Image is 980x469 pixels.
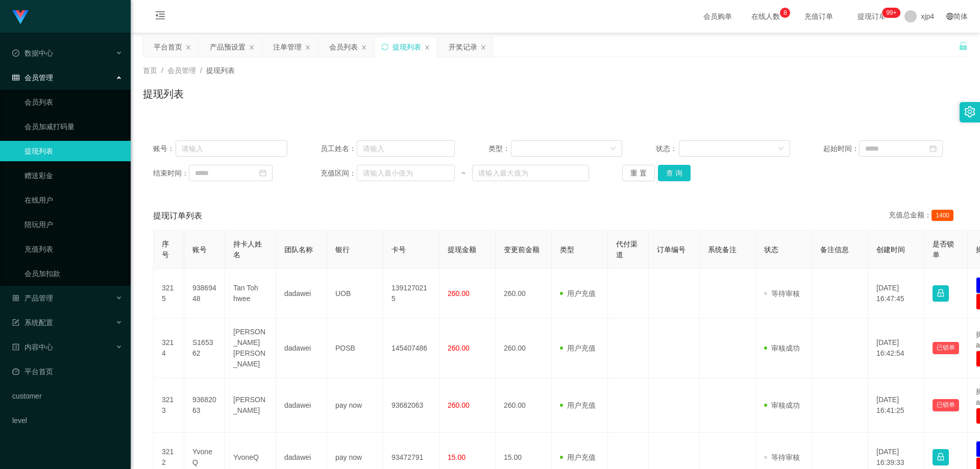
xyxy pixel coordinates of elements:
[783,8,787,18] p: 8
[327,378,383,433] td: pay now
[143,66,157,75] span: 首页
[184,269,225,318] td: 93869448
[329,37,358,57] div: 会员列表
[932,210,953,221] span: 1400
[391,245,406,254] span: 卡号
[176,140,287,157] input: 请输入
[560,245,574,254] span: 类型
[929,145,937,152] i: 图标: calendar
[823,143,859,154] span: 起始时间：
[225,318,276,378] td: [PERSON_NAME] [PERSON_NAME]
[12,410,122,431] a: level
[153,210,202,222] span: 提现订单列表
[24,116,122,137] a: 会员加减打码量
[560,401,596,409] span: 用户充值
[764,344,800,352] span: 审核成功
[868,318,924,378] td: [DATE] 16:42:54
[622,165,655,181] button: 重 置
[12,361,122,382] a: 图标: dashboard平台首页
[383,378,439,433] td: 93682063
[154,269,184,318] td: 3215
[12,386,122,406] a: customer
[162,240,169,259] span: 序号
[12,343,19,351] i: 图标: profile
[746,13,785,20] span: 在线人数
[472,165,589,181] input: 请输入最大值为
[321,143,356,154] span: 员工姓名：
[560,344,596,352] span: 用户充值
[357,165,455,181] input: 请输入最小值为
[206,66,235,75] span: 提现列表
[780,8,790,18] sup: 8
[764,453,800,461] span: 等待审核
[383,269,439,318] td: 1391270215
[12,49,53,57] span: 数据中心
[327,269,383,318] td: UOB
[143,1,178,33] i: 图标: menu-fold
[764,289,800,298] span: 等待审核
[153,143,176,154] span: 账号：
[868,378,924,433] td: [DATE] 16:41:25
[616,240,638,259] span: 代付渠道
[24,214,122,235] a: 陪玩用户
[448,344,470,352] span: 260.00
[959,41,968,51] i: 图标: unlock
[12,318,53,327] span: 系统配置
[658,165,691,181] button: 查 询
[357,140,455,157] input: 请输入
[12,73,53,82] span: 会员管理
[852,13,891,20] span: 提现订单
[448,245,476,254] span: 提现金额
[24,239,122,259] a: 充值列表
[933,449,949,465] button: 图标: lock
[225,269,276,318] td: Tan Toh hwee
[192,245,207,254] span: 账号
[480,44,486,51] i: 图标: close
[167,66,196,75] span: 会员管理
[424,44,430,51] i: 图标: close
[778,145,784,153] i: 图标: down
[276,318,327,378] td: dadawei
[393,37,421,57] div: 提现列表
[335,245,350,254] span: 银行
[161,66,163,75] span: /
[448,289,470,298] span: 260.00
[24,263,122,284] a: 会员加扣款
[327,318,383,378] td: POSB
[249,44,255,51] i: 图标: close
[154,37,182,57] div: 平台首页
[12,343,53,351] span: 内容中心
[321,168,356,179] span: 充值区间：
[233,240,262,259] span: 持卡人姓名
[946,13,953,20] i: 图标: global
[284,245,313,254] span: 团队名称
[933,399,959,411] button: 已锁单
[882,8,900,18] sup: 195
[383,318,439,378] td: 145407486
[143,86,184,102] h1: 提现列表
[708,245,737,254] span: 系统备注
[964,106,975,117] i: 图标: setting
[448,453,465,461] span: 15.00
[273,37,302,57] div: 注单管理
[889,210,958,222] div: 充值总金额：
[933,285,949,302] button: 图标: lock
[657,245,685,254] span: 订单编号
[656,143,679,154] span: 状态：
[24,92,122,112] a: 会员列表
[12,319,19,326] i: 图标: form
[504,245,540,254] span: 变更前金额
[381,43,388,51] i: 图标: sync
[764,401,800,409] span: 审核成功
[560,453,596,461] span: 用户充值
[12,294,53,302] span: 产品管理
[154,378,184,433] td: 3213
[24,190,122,210] a: 在线用户
[24,165,122,186] a: 赠送彩金
[12,10,29,24] img: logo.9652507e.png
[820,245,849,254] span: 备注信息
[12,50,19,57] i: 图标: check-circle-o
[184,318,225,378] td: S165362
[610,145,616,153] i: 图标: down
[496,318,552,378] td: 260.00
